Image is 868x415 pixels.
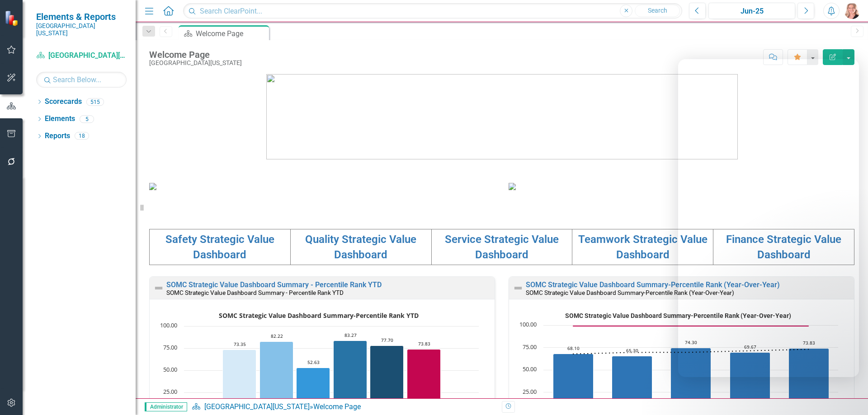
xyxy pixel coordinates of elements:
path: FY2023, 74.3. Percentile Rank. [671,348,711,415]
img: Not Defined [513,283,524,294]
img: download%20somc%20strategic%20values%20v2.png [509,183,516,190]
text: 73.83 [418,340,430,347]
g: Finance, bar series 5 of 6 with 1 bar. [370,345,404,415]
div: 5 [80,115,94,123]
a: Safety Strategic Value Dashboard [165,233,274,261]
div: » [192,402,495,412]
path: FY2025, 83.27. Teamwork. [334,340,367,415]
input: Search Below... [36,72,127,88]
iframe: Intercom live chat [837,384,859,406]
img: Not Defined [153,283,164,294]
g: Percentile Rank, series 1 of 3. Bar series with 5 bars. [553,348,829,415]
small: [GEOGRAPHIC_DATA][US_STATE] [36,22,127,37]
path: FY2025, 73.834. Overall YTD. [407,349,441,415]
span: Search [648,7,667,14]
button: Search [635,5,680,17]
text: 75.00 [163,343,177,351]
g: Goal, series 2 of 3. Line with 5 data points. [571,324,811,328]
a: Elements [45,114,75,124]
text: 100.00 [519,320,537,328]
div: Welcome Page [149,50,242,60]
a: Service Strategic Value Dashboard [445,233,559,261]
div: 515 [86,98,104,106]
img: ClearPoint Strategy [5,10,20,26]
path: FY2025, 73.35. Safety. [223,350,256,415]
a: [GEOGRAPHIC_DATA][US_STATE] [36,51,127,61]
g: Teamwork, bar series 4 of 6 with 1 bar. [334,340,367,415]
text: 83.27 [344,332,357,338]
a: SOMC Strategic Value Dashboard Summary-Percentile Rank (Year-Over-Year) [526,280,780,289]
img: download%20somc%20logo%20v2.png [266,74,738,159]
g: Safety, bar series 1 of 6 with 1 bar. [223,350,256,415]
span: Elements & Reports [36,11,127,22]
a: [GEOGRAPHIC_DATA][US_STATE] [204,402,310,411]
input: Search ClearPoint... [183,3,682,19]
text: SOMC Strategic Value Dashboard Summary-Percentile Rank YTD [219,311,419,320]
text: 77.70 [381,337,393,343]
img: download%20somc%20mission%20vision.png [149,183,156,190]
a: Scorecards [45,97,82,107]
path: FY2025, 52.63. Service. [297,368,330,415]
g: Quality, bar series 2 of 6 with 1 bar. [260,341,293,415]
text: 52.63 [307,359,320,365]
small: SOMC Strategic Value Dashboard Summary - Percentile Rank YTD [166,289,344,296]
text: SOMC Strategic Value Dashboard Summary-Percentile Rank (Year-Over-Year) [565,312,791,319]
img: Tiffany LaCoste [844,3,860,19]
g: Service, bar series 3 of 6 with 1 bar. [297,368,330,415]
text: 75.00 [523,343,537,351]
text: 82.22 [271,333,283,339]
div: Welcome Page [313,402,361,411]
text: 25.00 [163,387,177,396]
div: 18 [75,132,89,140]
path: FY2024, 69.67. Percentile Rank. [730,352,770,415]
text: 50.00 [523,365,537,373]
a: Teamwork Strategic Value Dashboard [578,233,708,261]
a: SOMC Strategic Value Dashboard Summary - Percentile Rank YTD [166,280,382,289]
div: [GEOGRAPHIC_DATA][US_STATE] [149,60,242,66]
path: FY2025, 73.83. Percentile Rank. [789,348,829,415]
text: 100.00 [160,321,177,329]
a: Quality Strategic Value Dashboard [305,233,416,261]
text: 65.30 [626,347,638,354]
small: SOMC Strategic Value Dashboard Summary-Percentile Rank (Year-Over-Year) [526,289,734,296]
a: Reports [45,131,70,141]
text: 73.35 [234,341,246,347]
path: FY2025, 77.7. Finance. [370,345,404,415]
path: FY2021, 68.1. Percentile Rank. [553,354,594,415]
g: Overall YTD, bar series 6 of 6 with 1 bar. [407,349,441,415]
text: 50.00 [163,365,177,373]
path: FY2025, 82.22. Quality. [260,341,293,415]
div: Welcome Page [196,28,267,39]
button: Jun-25 [708,3,795,19]
div: Jun-25 [712,6,792,17]
path: FY2022, 65.3. Percentile Rank. [612,356,652,415]
iframe: Intercom live chat [678,59,859,377]
text: 68.10 [567,345,580,351]
text: 25.00 [523,387,537,396]
span: Administrator [145,402,187,411]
